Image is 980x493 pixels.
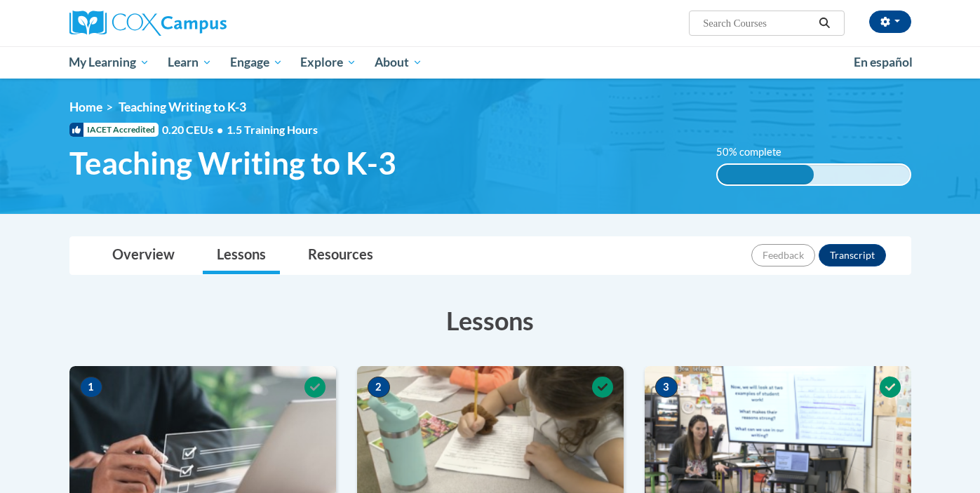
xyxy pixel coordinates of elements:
a: Overview [98,237,189,274]
span: Explore [300,54,356,71]
a: Explore [291,46,365,79]
button: Feedback [751,244,815,266]
span: 2 [368,377,390,398]
div: Main menu [48,46,932,79]
a: Home [69,100,102,114]
span: Learn [168,54,212,71]
a: Engage [221,46,292,79]
label: 50% complete [716,144,797,160]
button: Account Settings [869,11,911,33]
span: 1.5 Training Hours [227,123,318,136]
h3: Lessons [69,303,911,338]
span: Engage [230,54,283,71]
span: Teaching Writing to K-3 [69,144,396,182]
button: Search [814,15,835,32]
span: 0.20 CEUs [162,122,227,137]
button: Transcript [819,244,886,266]
a: Resources [294,237,387,274]
span: IACET Accredited [69,123,159,137]
span: About [375,54,422,71]
a: Cox Campus [69,11,336,36]
span: 1 [80,377,102,398]
a: En español [845,48,922,77]
span: My Learning [69,54,149,71]
span: • [217,123,223,136]
span: En español [854,55,913,69]
span: 3 [655,377,678,398]
a: Learn [159,46,221,79]
span: Teaching Writing to K-3 [119,100,246,114]
input: Search Courses [702,15,814,32]
img: Cox Campus [69,11,227,36]
div: 50% complete [718,165,814,184]
a: My Learning [60,46,159,79]
a: Lessons [203,237,280,274]
a: About [365,46,431,79]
